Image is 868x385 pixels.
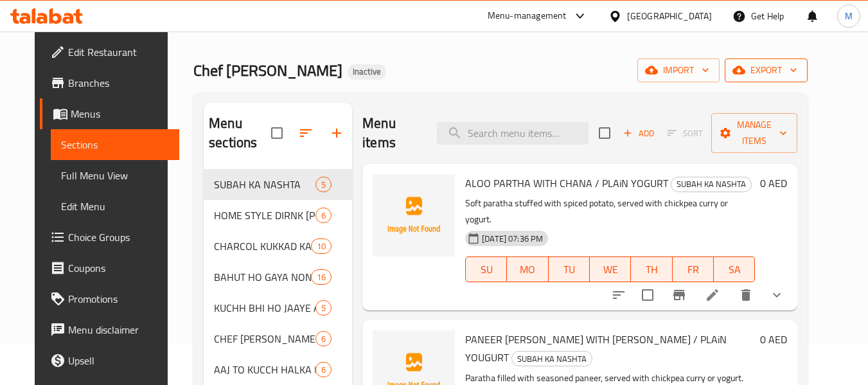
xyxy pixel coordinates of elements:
[618,123,659,143] span: Add item
[214,177,315,192] span: SUBAH KA NASHTA
[671,177,751,192] span: SUBAH KA NASHTA
[659,123,711,143] span: Select section first
[719,260,750,279] span: SA
[465,256,507,282] button: SU
[384,17,389,32] li: /
[204,169,352,200] div: SUBAH KA NASHTA5
[477,233,548,245] span: [DATE] 07:36 PM
[61,137,170,152] span: Sections
[454,17,490,32] span: Sections
[761,280,792,310] button: show more
[249,16,379,33] a: Restaurants management
[725,58,808,82] button: export
[512,352,592,366] span: SUBAH KA NASHTA
[348,66,386,77] span: Inactive
[68,322,170,337] span: Menu disclaimer
[40,222,180,253] a: Choice Groups
[214,269,311,285] span: BAHUT HO GAYA NON VEG AB VEG KHANA KHATE HAI
[760,330,787,348] h6: 0 AED
[488,8,567,24] div: Menu-management
[315,177,332,192] div: items
[465,330,727,367] span: PANEER [PERSON_NAME] WITH [PERSON_NAME] / PLAiN YOUGURT
[40,37,180,67] a: Edit Restaurant
[735,62,797,78] span: export
[362,114,421,152] h2: Menu items
[618,123,659,143] button: Add
[214,208,315,223] span: HOME STYLE DIRNK [PERSON_NAME]
[40,253,180,283] a: Coupons
[714,256,755,282] button: SA
[549,256,590,282] button: TU
[51,160,180,191] a: Full Menu View
[316,302,331,314] span: 5
[591,120,618,147] span: Select section
[214,238,311,254] span: CHARCOL KUKKAD KA SAWAD KUCCH ALAG HI HAI
[444,17,448,32] li: /
[678,260,709,279] span: FR
[705,287,720,303] a: Edit menu item
[265,17,379,32] span: Restaurants management
[636,260,667,279] span: TH
[312,271,331,283] span: 16
[316,364,331,376] span: 6
[321,118,352,148] button: Add section
[68,44,170,60] span: Edit Restaurant
[760,174,787,192] h6: 0 AED
[590,256,631,282] button: WE
[51,129,180,160] a: Sections
[631,256,672,282] button: TH
[204,262,352,292] div: BAHUT HO GAYA NON VEG AB VEG KHANA KHATE HAI16
[61,168,170,183] span: Full Menu View
[595,260,626,279] span: WE
[634,282,661,309] span: Select to update
[603,280,634,310] button: sort-choices
[40,98,180,129] a: Menus
[348,64,386,80] div: Inactive
[648,62,709,78] span: import
[240,17,244,32] li: /
[315,208,332,223] div: items
[664,280,695,310] button: Branch-specific-item
[61,199,170,214] span: Edit Menu
[511,351,592,366] div: SUBAH KA NASHTA
[214,362,315,377] div: AAJ TO KUCCH HALKA HI KHANA HAI
[68,260,170,276] span: Coupons
[204,323,352,354] div: CHEF [PERSON_NAME] ME CHAWAL KA DHAMAL6
[731,280,761,310] button: delete
[316,210,331,222] span: 6
[204,354,352,385] div: AAJ TO KUCCH HALKA HI KHANA HAI6
[409,17,439,32] span: Menus
[40,283,180,314] a: Promotions
[40,314,180,345] a: Menu disclaimer
[465,195,755,228] p: Soft paratha stuffed with spiced potato, served with chickpea curry or yogurt.
[51,191,180,222] a: Edit Menu
[40,67,180,98] a: Branches
[209,114,271,152] h2: Menu sections
[193,17,235,32] a: Home
[40,345,180,376] a: Upsell
[214,300,315,316] span: KUCHH BHI HO JAAYE AAJ TO HOME STYLE NON VEG HI KHANA HAI
[311,238,332,254] div: items
[673,256,714,282] button: FR
[512,260,543,279] span: MO
[373,174,455,256] img: ALOO PARTHA WITH CHANA / PLAiN YOGURT
[68,291,170,307] span: Promotions
[193,56,342,85] span: Chef [PERSON_NAME]
[316,333,331,345] span: 6
[204,292,352,323] div: KUCHH BHI HO JAAYE AAJ TO HOME STYLE NON VEG HI KHANA HAI5
[214,208,315,223] div: HOME STYLE DIRNK KA KAMAL
[471,260,502,279] span: SU
[671,177,752,192] div: SUBAH KA NASHTA
[312,240,331,253] span: 10
[711,113,797,153] button: Manage items
[507,256,548,282] button: MO
[621,126,656,141] span: Add
[845,9,853,23] span: M
[394,16,439,33] a: Menus
[465,174,668,193] span: ALOO PARTHA WITH CHANA / PLAiN YOGURT
[627,9,712,23] div: [GEOGRAPHIC_DATA]
[68,229,170,245] span: Choice Groups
